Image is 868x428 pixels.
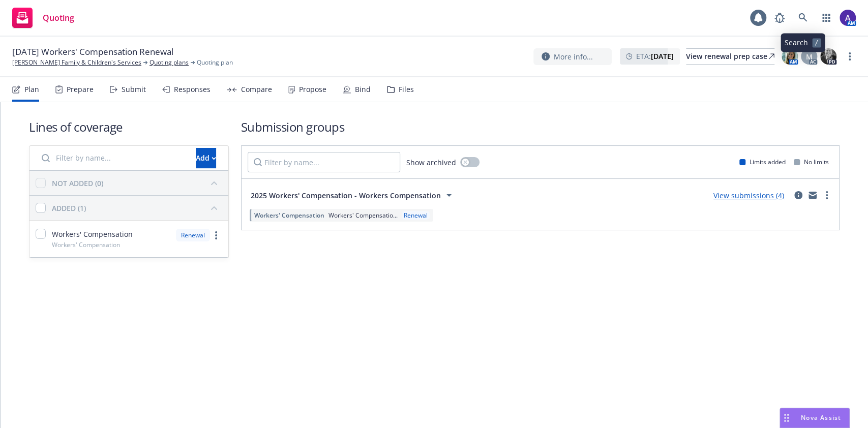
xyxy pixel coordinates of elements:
[402,211,430,220] div: Renewal
[636,51,674,62] span: ETA :
[820,48,836,65] img: photo
[686,49,774,64] div: View renewal prep case
[43,14,74,22] span: Quoting
[739,158,786,166] div: Limits added
[196,148,216,168] div: Add
[210,229,222,241] a: more
[399,85,414,94] div: Files
[806,189,819,201] a: mail
[821,189,833,201] a: more
[780,408,793,427] div: Drag to move
[52,175,222,191] button: NOT ADDED (0)
[793,8,813,28] a: Search
[769,8,790,28] a: Report a Bug
[328,211,398,220] span: Workers' Compensatio...
[29,118,229,135] h1: Lines of coverage
[299,85,326,94] div: Propose
[806,51,813,62] span: M
[251,190,441,201] span: 2025 Workers' Compensation - Workers Compensation
[241,85,272,94] div: Compare
[52,240,120,249] span: Workers' Compensation
[52,178,103,189] div: NOT ADDED (0)
[196,148,216,168] button: Add
[554,51,593,62] span: More info...
[12,46,173,58] span: [DATE] Workers' Compensation Renewal
[149,58,189,67] a: Quoting plans
[52,200,222,216] button: ADDED (1)
[801,413,841,422] span: Nova Assist
[533,48,612,65] button: More info...
[713,191,784,200] a: View submissions (4)
[651,51,674,61] strong: [DATE]
[844,50,856,63] a: more
[36,148,190,168] input: Filter by name...
[355,85,371,94] div: Bind
[792,189,804,201] a: circleInformation
[8,4,78,32] a: Quoting
[176,229,210,241] div: Renewal
[52,229,133,239] span: Workers' Compensation
[197,58,233,67] span: Quoting plan
[794,158,829,166] div: No limits
[241,118,840,135] h1: Submission groups
[782,48,798,65] img: photo
[406,157,456,168] span: Show archived
[780,408,850,428] button: Nova Assist
[816,8,836,28] a: Switch app
[67,85,94,94] div: Prepare
[248,185,458,205] button: 2025 Workers' Compensation - Workers Compensation
[254,211,324,220] span: Workers' Compensation
[840,10,856,26] img: photo
[686,48,774,65] a: View renewal prep case
[248,152,400,172] input: Filter by name...
[24,85,39,94] div: Plan
[52,203,86,213] div: ADDED (1)
[122,85,146,94] div: Submit
[174,85,211,94] div: Responses
[12,58,141,67] a: [PERSON_NAME] Family & Children's Services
